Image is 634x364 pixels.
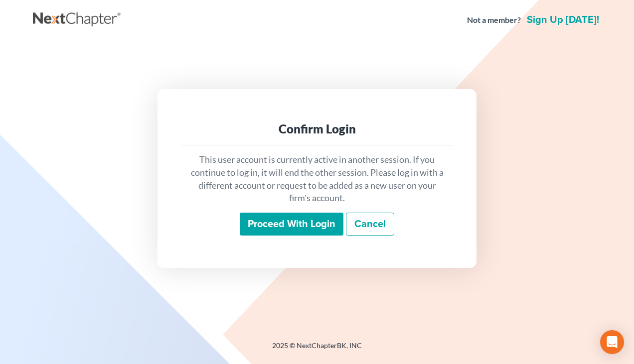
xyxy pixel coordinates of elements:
[189,121,445,137] div: Confirm Login
[33,341,601,359] div: 2025 © NextChapterBK, INC
[346,213,394,236] a: Cancel
[240,213,343,236] input: Proceed with login
[467,14,521,26] strong: Not a member?
[600,330,624,354] div: Open Intercom Messenger
[189,153,445,205] p: This user account is currently active in another session. If you continue to log in, it will end ...
[525,15,601,25] a: Sign up [DATE]!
